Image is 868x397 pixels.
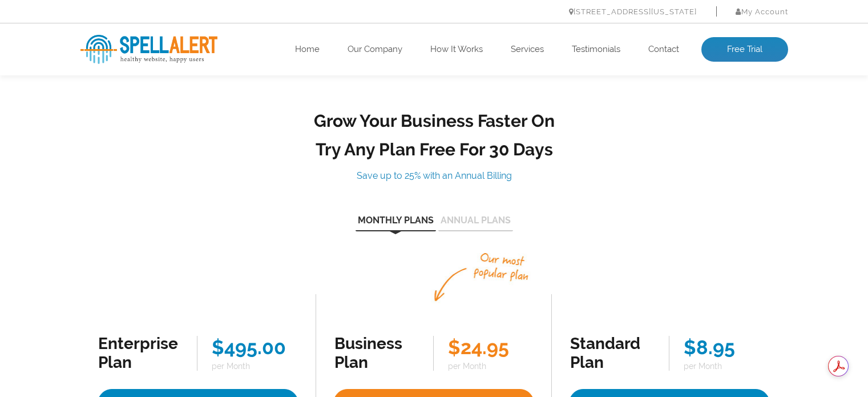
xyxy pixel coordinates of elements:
div: $24.95 [448,336,534,359]
div: Standard Plan [570,334,655,372]
h2: Try Any Plan Free For 30 Days [257,139,611,159]
div: Enterprise Plan [98,334,183,372]
button: Annual Plans [438,216,513,231]
h2: Grow Your Business Faster On [257,111,611,131]
div: $8.95 [684,336,769,359]
div: $495.00 [212,336,297,359]
span: per Month [448,362,534,371]
button: Monthly Plans [356,216,436,231]
span: Save up to 25% with an Annual Billing [357,170,512,181]
div: Business Plan [334,334,419,372]
span: per Month [212,362,297,371]
span: per Month [684,362,769,371]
